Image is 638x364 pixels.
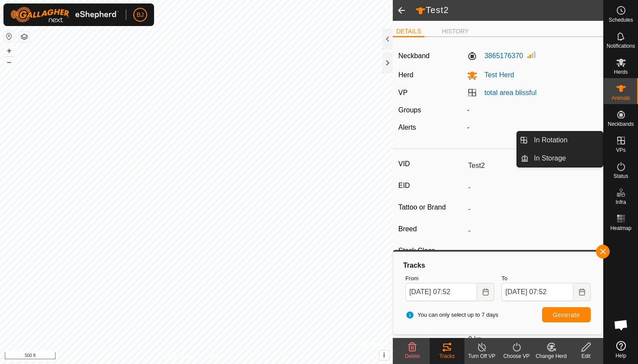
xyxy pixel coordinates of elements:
[499,352,534,360] div: Choose VP
[517,131,603,149] li: In Rotation
[415,5,603,16] h2: Test2
[398,245,465,256] label: Stock Class
[405,274,495,283] label: From
[398,51,430,61] label: Neckband
[4,57,14,67] button: –
[398,180,465,191] label: EID
[464,352,499,360] div: Turn Off VP
[398,124,416,131] label: Alerts
[438,27,472,36] li: HISTORY
[615,353,626,358] span: Help
[464,105,601,115] div: -
[529,150,603,167] a: In Storage
[608,312,634,338] div: Open chat
[607,43,635,49] span: Notifications
[398,89,408,96] label: VP
[614,69,628,75] span: Herds
[398,223,465,235] label: Breed
[610,226,631,231] span: Heatmap
[501,274,591,283] label: To
[534,153,566,164] span: In Storage
[529,131,603,149] a: In Rotation
[10,7,119,23] img: Gallagher Logo
[393,27,424,37] li: DETAILS
[477,283,494,301] button: Choose Date
[477,71,514,79] span: Test Herd
[398,202,465,213] label: Tattoo or Brand
[467,51,523,61] label: 3865176370
[534,352,569,360] div: Change Herd
[398,106,421,114] label: Groups
[526,49,537,60] img: Signal strength
[604,338,638,362] a: Help
[553,312,580,318] span: Generate
[137,10,144,20] span: BJ
[616,148,625,153] span: VPs
[398,71,414,79] label: Herd
[612,95,630,101] span: Animals
[534,135,567,145] span: In Rotation
[379,351,389,360] button: i
[383,351,385,359] span: i
[608,121,634,127] span: Neckbands
[405,353,420,359] span: Delete
[405,311,498,319] span: You can only select up to 7 days
[430,352,464,360] div: Tracks
[464,122,601,133] div: -
[4,46,14,56] button: +
[205,353,230,361] a: Contact Us
[542,307,591,322] button: Generate
[573,283,591,301] button: Choose Date
[569,352,603,360] div: Edit
[517,150,603,167] li: In Storage
[162,353,194,361] a: Privacy Policy
[484,89,536,96] a: total area blissful
[608,17,633,23] span: Schedules
[615,200,626,205] span: Infra
[398,158,465,170] label: VID
[19,32,30,42] button: Map Layers
[402,260,594,271] div: Tracks
[4,31,14,42] button: Reset Map
[613,174,628,179] span: Status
